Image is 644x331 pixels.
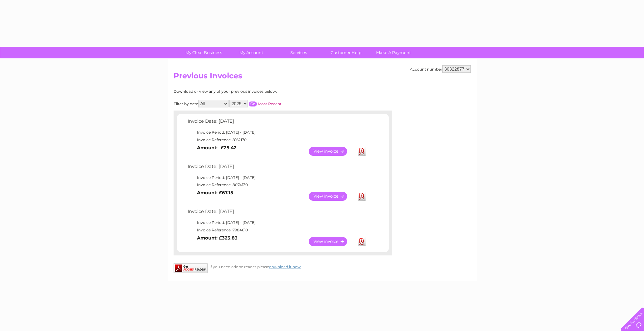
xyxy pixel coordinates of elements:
a: Download [358,237,366,246]
td: Invoice Reference: 8074130 [186,181,369,189]
a: View [309,192,355,201]
div: Account number [410,65,471,73]
td: Invoice Date: [DATE] [186,207,369,219]
a: Download [358,147,366,156]
td: Invoice Date: [DATE] [186,162,369,174]
a: My Account [225,47,277,58]
td: Invoice Reference: 7984610 [186,226,369,234]
td: Invoice Period: [DATE] - [DATE] [186,129,369,136]
td: Invoice Period: [DATE] - [DATE] [186,174,369,181]
div: If you need adobe reader please . [174,263,392,269]
b: Amount: £67.15 [197,190,233,195]
a: Make A Payment [368,47,419,58]
a: Services [273,47,324,58]
b: Amount: £323.83 [197,235,238,241]
a: Download [358,192,366,201]
a: View [309,147,355,156]
a: View [309,237,355,246]
td: Invoice Date: [DATE] [186,117,369,129]
h2: Previous Invoices [174,72,471,83]
div: Download or view any of your previous invoices below. [174,89,337,94]
b: Amount: -£25.42 [197,145,237,151]
a: Most Recent [258,101,282,106]
a: My Clear Business [178,47,229,58]
td: Invoice Period: [DATE] - [DATE] [186,219,369,226]
a: download it now [269,264,301,269]
a: Customer Help [320,47,372,58]
td: Invoice Reference: 8162170 [186,136,369,144]
div: Filter by date [174,100,337,107]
